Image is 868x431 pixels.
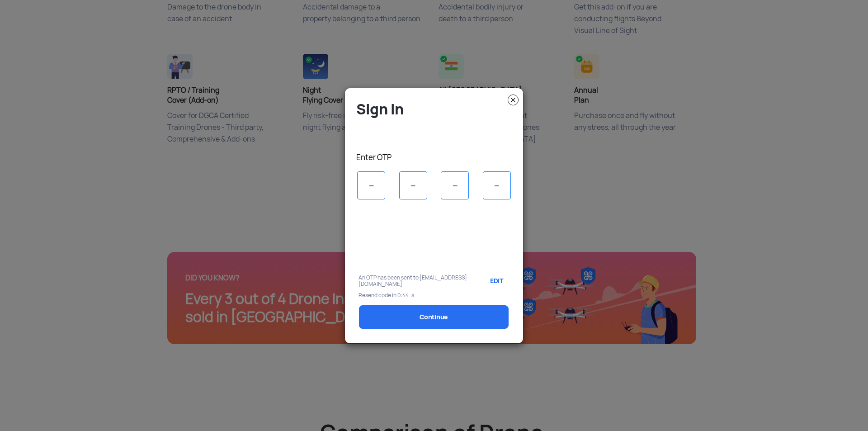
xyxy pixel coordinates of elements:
input: - [357,171,385,199]
p: An OTP has been sent to [EMAIL_ADDRESS][DOMAIN_NAME] [359,275,467,287]
p: Enter OTP [356,152,516,162]
h4: Sign In [356,100,516,118]
input: - [441,171,469,199]
input: - [399,171,427,199]
img: close [508,95,519,105]
a: Continue [359,305,509,329]
p: Resend code in 0:44 s [359,292,509,298]
input: - [483,171,511,199]
a: EDIT [481,270,509,292]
